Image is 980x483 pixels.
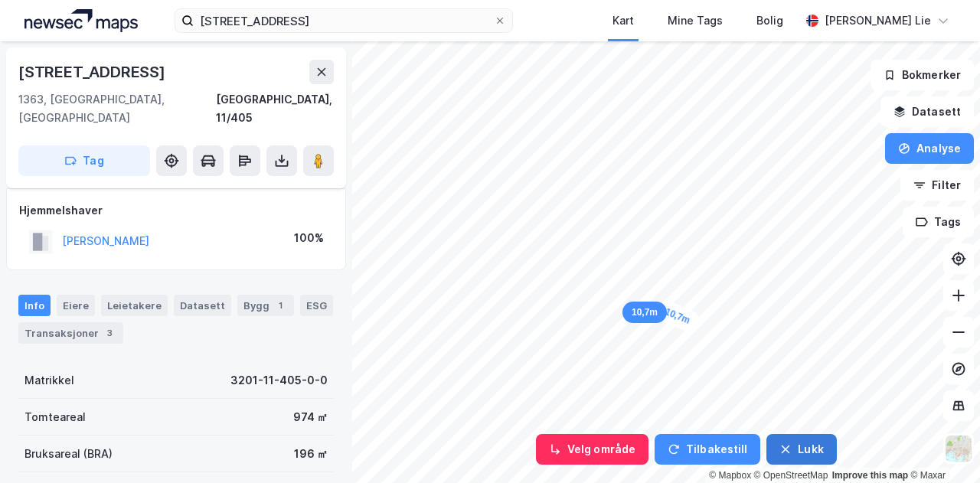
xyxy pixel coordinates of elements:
button: Tags [903,207,974,237]
div: 1363, [GEOGRAPHIC_DATA], [GEOGRAPHIC_DATA] [18,90,216,127]
div: Map marker [653,298,702,335]
div: ESG [300,295,333,316]
div: Datasett [174,295,231,316]
a: OpenStreetMap [754,470,828,481]
button: Datasett [880,96,974,127]
div: Bolig [756,11,783,30]
a: Mapbox [709,470,751,481]
div: Matrikkel [24,371,74,390]
div: Hjemmelshaver [19,201,333,220]
div: 3201-11-405-0-0 [230,371,328,390]
img: logo.a4113a55bc3d86da70a041830d287a7e.svg [24,9,138,32]
div: 100% [294,229,324,247]
div: Leietakere [101,295,168,316]
button: Tilbakestill [655,434,760,465]
div: 196 ㎡ [294,445,328,463]
iframe: Chat Widget [903,410,980,483]
button: Tag [18,145,150,176]
button: Bokmerker [871,60,974,90]
div: Info [18,295,51,316]
div: Bruksareal (BRA) [24,445,113,463]
div: Mine Tags [668,11,723,30]
div: 974 ㎡ [293,408,328,426]
div: [GEOGRAPHIC_DATA], 11/405 [216,90,334,127]
div: Kontrollprogram for chat [903,410,980,483]
div: Map marker [622,302,667,323]
div: 1 [273,298,288,313]
button: Analyse [885,133,974,164]
div: 3 [102,325,117,341]
div: Kart [612,11,634,30]
button: Velg område [536,434,648,465]
button: Lukk [766,434,836,465]
div: Eiere [57,295,95,316]
input: Søk på adresse, matrikkel, gårdeiere, leietakere eller personer [194,9,494,32]
a: Improve this map [832,470,908,481]
div: Bygg [237,295,294,316]
button: Filter [900,170,974,201]
div: [PERSON_NAME] Lie [825,11,931,30]
div: Tomteareal [24,408,86,426]
div: Transaksjoner [18,322,123,344]
div: [STREET_ADDRESS] [18,60,168,84]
